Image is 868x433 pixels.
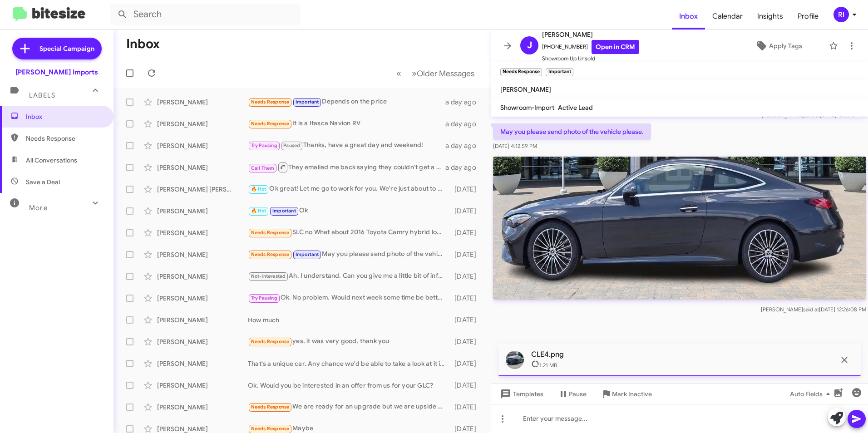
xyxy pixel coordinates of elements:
span: Needs Response [251,99,290,105]
span: Labels [29,91,55,99]
span: Needs Response [251,121,290,127]
div: [PERSON_NAME] [157,337,248,346]
span: Templates [498,386,543,402]
div: We are ready for an upgrade but we are upside down. [248,402,450,412]
p: 1.21 MB [531,359,835,370]
button: Auto Fields [783,386,841,402]
button: Templates [491,386,551,402]
span: Showroom-Import [500,103,554,112]
span: Important [296,99,319,105]
span: [DATE] 4:12:59 PM [493,143,537,149]
span: All Conversations [26,156,77,165]
span: [PERSON_NAME] [DATE] 12:26:08 PM [761,306,866,313]
p: May you please send photo of the vehicle please. [493,123,651,140]
div: [DATE] [450,381,483,390]
span: Needs Response [251,426,290,432]
div: [PERSON_NAME] Imports [15,68,98,77]
span: 🔥 Hot [251,186,266,192]
div: How much [248,315,450,325]
div: [DATE] [450,337,483,346]
div: [DATE] [450,228,483,237]
div: [PERSON_NAME] [157,228,248,237]
a: Open in CRM [592,40,639,54]
div: They emailed me back saying they couldn't get a approval thanks though [248,162,445,173]
span: Auto Fields [790,386,833,402]
div: That's a unique car. Any chance we'd be able to take a look at it in person so I can offer you a ... [248,359,450,368]
div: [DATE] [450,272,483,281]
span: Paused [283,143,300,148]
div: Ok. No problem. Would next week some time be better for you? [248,293,450,303]
span: Save a Deal [26,177,60,187]
span: Special Campaign [39,44,94,53]
small: Needs Response [500,68,542,76]
span: Not-Interested [251,273,286,279]
button: Mark Inactive [594,386,659,402]
div: [PERSON_NAME] [157,359,248,368]
a: Inbox [672,3,705,30]
span: Apply Tags [769,38,802,54]
div: [DATE] [450,294,483,303]
div: [PERSON_NAME] [157,294,248,303]
span: Needs Response [251,230,290,236]
div: yes, it was very good, thank you [248,336,450,347]
div: Ah. I understand. Can you give me a little bit of information on your vehicles condition? Are the... [248,271,450,281]
button: Pause [551,386,594,402]
div: a day ago [445,141,483,150]
div: Ok [248,206,450,216]
div: Ok great! Let me go to work for you. We're just about to close but I'll see what we have availabl... [248,184,450,194]
div: a day ago [445,119,483,128]
div: [PERSON_NAME] [157,381,248,390]
span: [PERSON_NAME] [500,85,551,93]
div: Depends on the price [248,97,445,107]
span: 🔥 Hot [251,208,266,214]
div: Ok. Would you be interested in an offer from us for your GLC? [248,381,450,390]
span: Mark Inactive [612,386,652,402]
span: Active Lead [558,103,593,112]
div: [PERSON_NAME] [157,315,248,325]
p: CLE4.png [531,350,835,359]
span: [PHONE_NUMBER] [542,40,639,54]
h1: Inbox [126,37,160,51]
div: [PERSON_NAME] [157,98,248,107]
span: Needs Response [251,404,290,410]
span: said at [803,306,819,313]
span: Try Pausing [251,143,277,148]
div: [PERSON_NAME] [157,272,248,281]
div: [PERSON_NAME] [157,163,248,172]
div: [DATE] [450,185,483,194]
span: Calendar [705,3,750,30]
span: Showroom Up Unsold [542,54,639,63]
button: Apply Tags [732,38,824,54]
span: Needs Response [251,251,290,257]
span: » [412,68,417,79]
small: Important [546,68,573,76]
div: RI [833,7,849,22]
div: SLC no What about 2016 Toyota Camry hybrid low miles less than 60k Or 2020 MB GLC 300 approx 80k ... [248,227,450,238]
button: Previous [391,64,407,83]
input: Search [110,4,301,25]
div: [PERSON_NAME] [157,141,248,150]
div: [DATE] [450,315,483,325]
span: Needs Response [26,134,103,143]
a: Profile [790,3,826,30]
div: [PERSON_NAME] [157,119,248,128]
div: May you please send photo of the vehicle please. [248,249,450,260]
span: Try Pausing [251,295,277,301]
span: Important [272,208,296,214]
div: [DATE] [450,359,483,368]
span: Inbox [26,112,103,121]
span: Important [296,251,319,257]
div: It is a Itasca Navion RV [248,118,445,129]
span: Call Them [251,165,275,171]
div: a day ago [445,163,483,172]
div: [DATE] [450,250,483,259]
div: [PERSON_NAME] [157,403,248,412]
div: [PERSON_NAME] [157,207,248,216]
button: Next [406,64,480,83]
a: Insights [750,3,790,30]
div: [DATE] [450,403,483,412]
span: Needs Response [251,339,290,344]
